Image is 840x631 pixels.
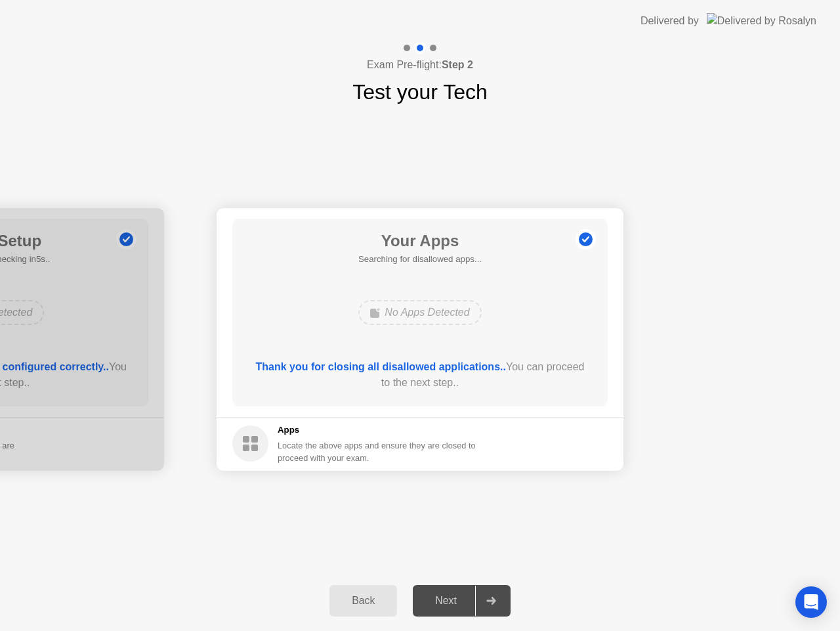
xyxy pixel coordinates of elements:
[358,229,482,253] h1: Your Apps
[333,595,393,607] div: Back
[358,300,481,325] div: No Apps Detected
[442,59,473,70] b: Step 2
[352,76,488,108] h1: Test your Tech
[640,13,699,29] div: Delivered by
[413,585,511,617] button: Next
[795,586,827,618] div: Open Intercom Messenger
[278,424,476,437] h5: Apps
[329,585,397,617] button: Back
[707,13,816,28] img: Delivered by Rosalyn
[417,595,475,607] div: Next
[251,359,589,391] div: You can proceed to the next step..
[367,57,473,73] h4: Exam Pre-flight:
[278,439,476,464] div: Locate the above apps and ensure they are closed to proceed with your exam.
[358,253,482,266] h5: Searching for disallowed apps...
[256,361,506,372] b: Thank you for closing all disallowed applications..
